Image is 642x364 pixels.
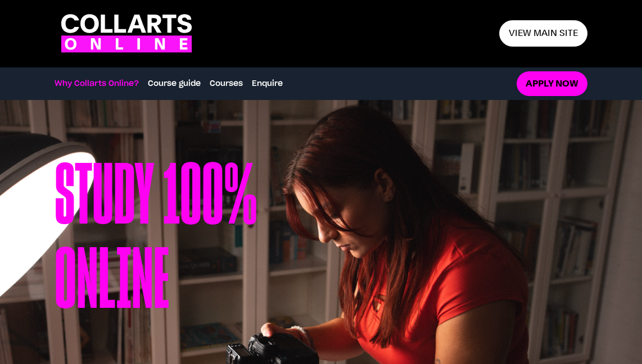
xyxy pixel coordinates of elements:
[252,78,283,90] a: Enquire
[517,71,587,97] a: Apply now
[210,78,243,90] a: Courses
[499,20,587,47] a: View main site
[55,78,139,90] a: Why Collarts Online?
[148,78,201,90] a: Course guide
